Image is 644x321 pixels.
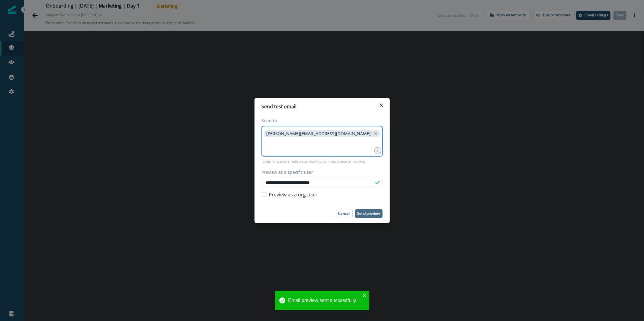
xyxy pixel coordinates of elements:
div: 1 [374,147,381,154]
p: Send test email [262,103,297,110]
p: Cancel [338,211,350,216]
p: [PERSON_NAME][EMAIL_ADDRESS][DOMAIN_NAME] [267,131,371,136]
button: close [373,131,379,137]
button: Send preview [355,209,383,218]
button: Close [376,100,386,110]
div: Email preview sent successfully [288,297,361,304]
p: Enter or paste emails separated by comma, space or newline [262,159,367,164]
span: Preview as a org-user [269,191,318,198]
button: Cancel [336,209,353,218]
p: Send preview [357,211,380,216]
button: close [363,293,367,298]
label: Send to [262,117,379,124]
label: Preview as a specific user [262,169,379,175]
